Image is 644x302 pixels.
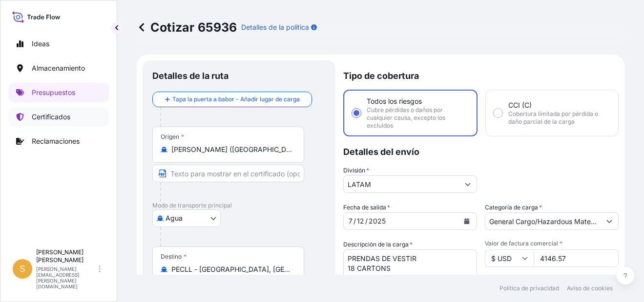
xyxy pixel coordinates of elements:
[20,264,25,274] span: S
[152,165,304,182] input: Texto que aparecerá en el certificado
[8,132,109,151] a: Reclamaciones
[567,284,613,292] a: Aviso de cookies
[8,58,109,78] a: Almacenamiento
[32,136,80,146] p: Reclamaciones
[150,19,237,35] font: Cotizar 65936
[32,63,85,73] p: Almacenamiento
[343,136,619,166] p: Detalles del envío
[172,94,300,104] span: Tapa la puerta a babor - Añadir lugar de carga
[368,215,387,227] div: año
[508,110,610,126] span: Cobertura limitada por pérdida o daño parcial de la carga
[459,175,477,193] button: Mostrar sugerencias
[344,175,459,193] input: Escriba para buscar división
[343,167,365,174] font: División
[485,240,558,247] font: Valor de factura comercial
[494,109,502,117] input: CCI (C)Cobertura limitada por pérdida o daño parcial de la carga
[171,264,292,274] input: Destino
[32,39,49,49] p: Ideas
[152,70,229,82] p: Detalles de la ruta
[534,249,619,267] input: Tipo de importe
[161,133,179,141] font: Origen
[352,109,361,117] input: Todos los riesgosCubre pérdidas o daños por cualquier causa, excepto los excluidos
[601,212,618,230] button: Mostrar sugerencias
[367,106,469,130] span: Cubre pérdidas o daños por cualquier causa, excepto los excluidos
[343,60,619,90] p: Tipo de cobertura
[367,96,422,106] span: Todos los riesgos
[343,241,409,248] font: Descripción de la carga
[171,145,292,154] input: Origen
[241,22,309,32] p: Detalles de la política
[356,215,365,227] div: día
[8,83,109,102] a: Presupuestos
[161,253,182,261] font: Destino
[8,107,109,127] a: Certificados
[343,204,386,211] font: Fecha de salida
[365,215,368,227] div: /
[485,212,601,230] input: Seleccione un tipo de mercancía
[348,215,353,227] div: mes
[152,209,221,227] button: Seleccionar transporte
[166,213,183,223] span: Agua
[36,248,97,264] p: [PERSON_NAME] [PERSON_NAME]
[508,100,532,110] span: CCI (C)
[485,204,538,211] font: Categoría de carga
[459,213,475,229] button: Calendario
[353,215,356,227] div: /
[499,284,559,292] a: Política de privacidad
[32,88,75,97] p: Presupuestos
[343,249,477,296] textarea: PRENDAS DE VESTIR 18 CARTONS
[32,112,70,122] p: Certificados
[8,34,109,54] a: Ideas
[152,92,312,107] button: Tapa la puerta a babor - Añadir lugar de carga
[152,202,326,209] p: Modo de transporte principal
[36,266,97,289] p: [PERSON_NAME][EMAIL_ADDRESS][PERSON_NAME][DOMAIN_NAME]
